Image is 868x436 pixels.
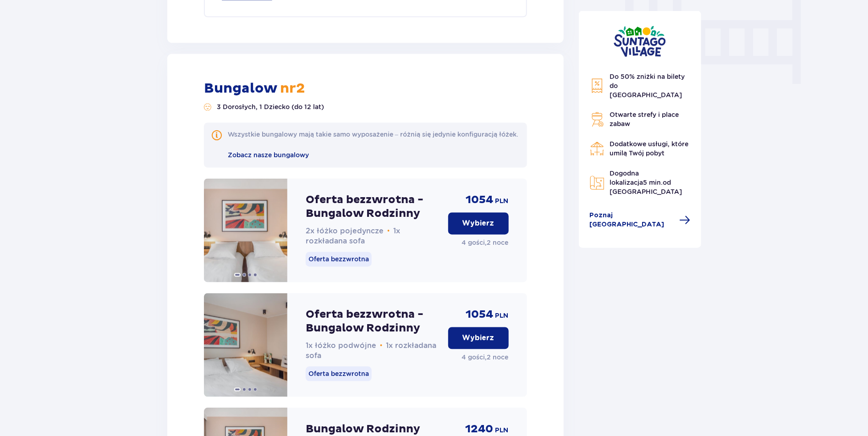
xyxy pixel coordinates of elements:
span: Dodatkowe usługi, które umilą Twój pobyt [610,141,689,157]
p: Oferta bezzwrotna - Bungalow Rodzinny [306,308,441,336]
span: 2x łóżko pojedyncze [306,227,384,236]
button: Wybierz [448,327,509,349]
a: Zobacz nasze bungalowy [228,150,309,160]
img: Discount Icon [590,78,604,94]
img: Grill Icon [590,112,604,127]
span: 1054 [466,308,494,322]
a: Poznaj [GEOGRAPHIC_DATA] [590,211,691,230]
p: 4 gości , 2 noce [462,353,509,362]
p: Oferta bezzwrotna [306,252,372,267]
span: • [380,342,383,351]
img: Oferta bezzwrotna - Bungalow Rodzinny [204,179,287,282]
span: Poznaj [GEOGRAPHIC_DATA] [590,211,674,230]
img: Liczba gości [204,104,211,111]
p: Wybierz [462,333,494,343]
span: 5 min. [643,179,663,187]
p: Bungalow [204,80,305,97]
button: Wybierz [448,213,509,235]
span: 1x łóżko podwójne [306,342,376,350]
img: Suntago Village [614,26,666,57]
p: 4 gości , 2 noce [462,238,509,248]
img: Map Icon [590,176,604,190]
span: Do 50% zniżki na bilety do [GEOGRAPHIC_DATA] [610,73,685,99]
img: Restaurant Icon [590,142,604,156]
img: Oferta bezzwrotna - Bungalow Rodzinny [204,293,287,397]
p: Wybierz [462,219,494,229]
span: PLN [495,426,509,436]
span: PLN [495,312,509,321]
span: 1054 [466,193,494,207]
span: Zobacz nasze bungalowy [228,152,309,159]
p: 3 Dorosłych, 1 Dziecko (do 12 lat) [217,103,324,112]
span: PLN [495,197,509,206]
span: nr 2 [277,80,305,97]
span: Dogodna lokalizacja od [GEOGRAPHIC_DATA] [610,170,682,196]
p: Oferta bezzwrotna [306,367,372,381]
span: Otwarte strefy i place zabaw [610,111,679,128]
span: • [387,227,390,236]
div: Wszystkie bungalowy mają takie samo wyposażenie – różnią się jedynie konfiguracją łóżek. [228,130,518,139]
p: Oferta bezzwrotna - Bungalow Rodzinny [306,193,441,221]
